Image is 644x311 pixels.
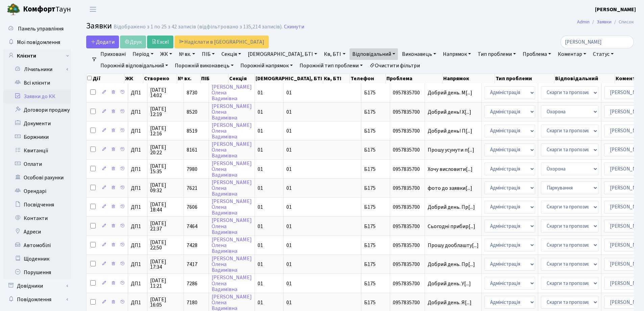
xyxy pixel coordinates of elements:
span: 01 [286,299,292,306]
span: Добрий день! П[...] [428,127,472,135]
span: 01 [286,108,292,116]
span: ДП1 [131,243,144,248]
span: 0957835700 [393,109,422,115]
span: 01 [286,261,292,268]
a: [PERSON_NAME]ОленаВадимівна [212,160,252,179]
a: [DEMOGRAPHIC_DATA], БТІ [245,48,320,60]
span: 7286 [187,280,197,287]
span: Б175 [364,184,376,192]
th: [DEMOGRAPHIC_DATA], БТІ [255,74,323,83]
a: Документи [3,117,71,130]
span: Прошу усунути п[...] [428,146,474,154]
a: [PERSON_NAME]ОленаВадимівна [212,140,252,159]
span: 0957835700 [393,204,422,210]
div: Відображено з 1 по 25 з 42 записів (відфільтровано з 135,214 записів). [114,24,283,30]
a: Клієнти [3,49,71,63]
a: Excel [147,36,173,48]
span: ДП1 [131,128,144,134]
th: Напрямок [443,74,495,83]
span: фото до заявки[...] [428,184,472,192]
span: 01 [258,261,263,268]
span: 01 [258,223,263,230]
span: 0957835700 [393,281,422,286]
input: Пошук... [560,36,634,48]
span: 01 [258,280,263,287]
span: 01 [258,108,263,116]
span: 7417 [187,261,197,268]
span: 0957835700 [393,300,422,305]
span: Б175 [364,127,376,135]
button: Переключити навігацію [85,4,101,15]
a: Виконавець [399,48,439,60]
th: Створено [143,74,177,83]
span: 0957835700 [393,147,422,153]
a: [PERSON_NAME]ОленаВадимівна [212,274,252,293]
span: 01 [286,127,292,135]
a: [PERSON_NAME]ОленаВадимівна [212,255,252,274]
span: Б175 [364,261,376,268]
a: Автомобілі [3,239,71,252]
span: [DATE] 15:35 [150,163,181,174]
span: 8519 [187,127,197,135]
a: [PERSON_NAME] [595,5,636,14]
a: [PERSON_NAME]ОленаВадимівна [212,83,252,102]
th: Проблема [386,74,443,83]
span: [DATE] 09:32 [150,182,181,193]
span: 7180 [187,299,197,306]
span: 8161 [187,146,197,154]
a: Заявки до КК [3,90,71,103]
span: Б175 [364,280,376,287]
span: [DATE] 22:50 [150,240,181,250]
span: Добрий день! Х[...] [428,108,471,116]
a: Посвідчення [3,198,71,212]
span: 01 [258,127,263,135]
a: Договори продажу [3,103,71,117]
a: ПІБ [199,48,217,60]
a: Скинути [284,24,304,30]
span: Б175 [364,223,376,230]
a: [PERSON_NAME]ОленаВадимівна [212,179,252,198]
a: Порожній напрямок [238,60,295,71]
span: 0957835700 [393,90,422,95]
span: [DATE] 12:16 [150,126,181,136]
a: [PERSON_NAME]ОленаВадимівна [212,121,252,140]
a: Очистити фільтри [367,60,423,71]
span: 01 [286,280,292,287]
span: 01 [286,203,292,211]
span: ДП1 [131,147,144,153]
nav: breadcrumb [567,15,644,29]
a: Адреси [3,225,71,239]
a: Тип проблеми [475,48,519,60]
th: Дії [87,74,124,83]
span: 01 [258,146,263,154]
span: ДП1 [131,185,144,191]
span: 01 [286,184,292,192]
img: logo.png [7,3,20,16]
a: Порожній тип проблеми [297,60,365,71]
span: 0957835700 [393,262,422,267]
a: Лічильники [8,63,71,76]
span: Добрий день. М[...] [428,89,472,96]
span: Б175 [364,165,376,173]
a: Статус [590,48,616,60]
a: Кв, БТІ [321,48,348,60]
span: 01 [286,89,292,96]
a: Всі клієнти [3,76,71,90]
a: Коментар [555,48,589,60]
span: Заявки [86,20,112,32]
span: 7606 [187,203,197,211]
span: [DATE] 16:05 [150,297,181,308]
span: ДП1 [131,166,144,172]
th: ПІБ [200,74,228,83]
span: Таун [23,4,71,15]
span: 0957835700 [393,224,422,229]
a: Квитанції [3,144,71,157]
li: Список [612,18,634,26]
a: Порушення [3,266,71,279]
a: Відповідальний [350,48,398,60]
a: Період [130,48,156,60]
a: Боржники [3,130,71,144]
span: 01 [286,146,292,154]
span: 01 [286,165,292,173]
a: Орендарі [3,184,71,198]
